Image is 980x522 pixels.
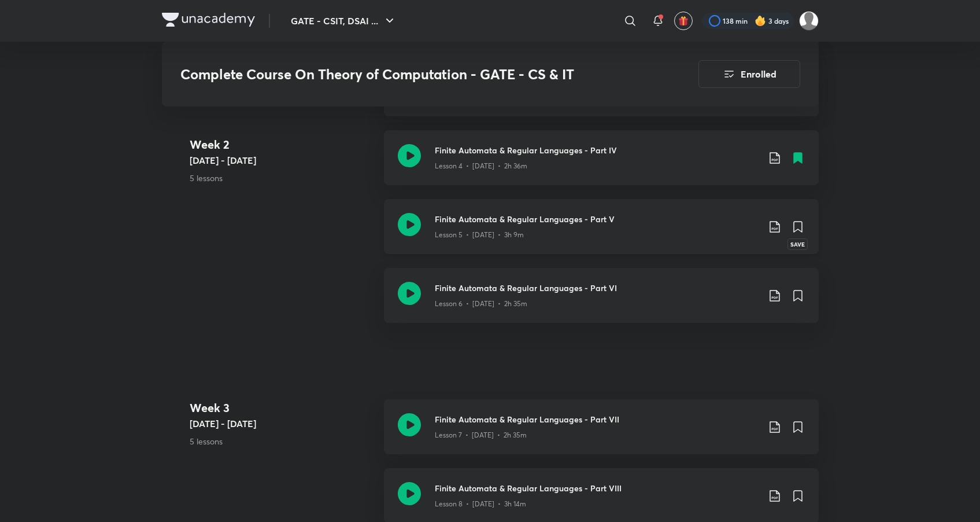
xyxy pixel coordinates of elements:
[435,299,527,309] p: Lesson 6 • [DATE] • 2h 35m
[435,230,524,240] p: Lesson 5 • [DATE] • 3h 9m
[384,199,819,268] a: Finite Automata & Regular Languages - Part VLesson 5 • [DATE] • 3h 9mSave
[435,282,759,294] h3: Finite Automata & Regular Languages - Part VI
[384,130,819,199] a: Finite Automata & Regular Languages - Part IVLesson 4 • [DATE] • 2h 36m
[190,136,375,153] h4: Week 2
[435,144,759,156] h3: Finite Automata & Regular Languages - Part IV
[435,161,527,171] p: Lesson 4 • [DATE] • 2h 36m
[384,399,819,468] a: Finite Automata & Regular Languages - Part VIILesson 7 • [DATE] • 2h 35m
[674,12,693,30] button: avatar
[190,172,375,184] p: 5 lessons
[190,417,375,431] h5: [DATE] - [DATE]
[190,399,375,417] h4: Week 3
[755,15,766,27] img: streak
[435,413,759,425] h3: Finite Automata & Regular Languages - Part VII
[384,268,819,337] a: Finite Automata & Regular Languages - Part VILesson 6 • [DATE] • 2h 35m
[435,430,527,440] p: Lesson 7 • [DATE] • 2h 35m
[190,435,375,447] p: 5 lessons
[678,16,689,26] img: avatar
[190,153,375,167] h5: [DATE] - [DATE]
[162,13,255,30] a: Company Logo
[435,482,759,494] h3: Finite Automata & Regular Languages - Part VIII
[799,11,819,31] img: Mayank Prakash
[284,9,404,32] button: GATE - CSIT, DSAI ...
[787,238,808,250] span: Save
[180,66,633,83] h3: Complete Course On Theory of Computation - GATE - CS & IT
[435,499,526,509] p: Lesson 8 • [DATE] • 3h 14m
[435,213,759,225] h3: Finite Automata & Regular Languages - Part V
[698,60,800,88] button: Enrolled
[162,13,255,27] img: Company Logo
